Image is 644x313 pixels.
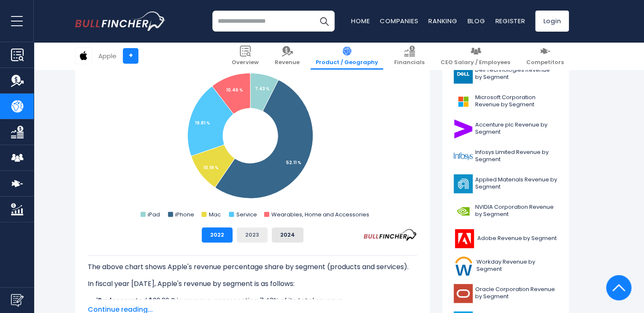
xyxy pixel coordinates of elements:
a: Login [535,11,569,32]
p: In fiscal year [DATE], Apple's revenue by segment is as follows: [88,279,417,289]
img: ORCL logo [454,284,473,303]
tspan: 10.19 % [203,165,219,171]
img: WDAY logo [454,256,474,275]
a: CEO Salary / Employees [436,42,515,70]
img: DELL logo [454,65,473,84]
a: Blog [467,16,485,25]
tspan: 10.46 % [226,87,243,93]
a: Oracle Corporation Revenue by Segment [449,282,563,305]
span: Oracle Corporation Revenue by Segment [475,286,557,300]
a: Workday Revenue by Segment [449,254,563,278]
img: ADBE logo [454,229,475,248]
img: ACN logo [454,119,473,138]
a: Applied Materials Revenue by Segment [449,172,563,195]
span: Competitors [526,59,564,66]
span: Infosys Limited Revenue by Segment [475,149,557,163]
span: Product / Geography [316,59,378,66]
a: Ranking [428,16,457,25]
a: Home [351,16,370,25]
span: CEO Salary / Employees [441,59,510,66]
text: Service [236,210,257,219]
text: iPhone [175,210,194,219]
text: iPad [148,210,160,219]
tspan: 19.81 % [195,120,210,126]
a: Companies [380,16,418,25]
tspan: 52.11 % [286,159,301,166]
span: Overview [232,59,259,66]
a: NVIDIA Corporation Revenue by Segment [449,200,563,223]
span: Applied Materials Revenue by Segment [475,176,557,191]
a: Competitors [521,42,569,70]
a: Register [495,16,525,25]
span: Workday Revenue by Segment [476,259,557,273]
img: MSFT logo [454,92,473,111]
text: Wearables, Home and Accessories [271,210,369,219]
a: Dell Technologies Revenue by Segment [449,62,563,86]
span: Revenue [275,59,300,66]
a: Go to homepage [75,11,166,31]
button: 2024 [272,227,303,243]
img: INFY logo [454,147,473,166]
span: Microsoft Corporation Revenue by Segment [475,94,557,108]
a: Product / Geography [311,42,383,70]
img: AMAT logo [454,174,473,193]
div: Apple [98,51,116,61]
li: generated $29.29 B in revenue, representing 7.43% of its total revenue. [88,296,417,306]
span: Dell Technologies Revenue by Segment [475,67,557,81]
a: Adobe Revenue by Segment [449,227,563,250]
a: Financials [389,42,430,70]
p: The above chart shows Apple's revenue percentage share by segment (products and services). [88,262,417,272]
span: Accenture plc Revenue by Segment [475,121,557,136]
span: Financials [394,59,425,66]
button: 2023 [237,227,268,243]
button: Search [314,11,335,32]
img: NVDA logo [454,202,473,221]
img: AAPL logo [76,48,92,64]
span: Adobe Revenue by Segment [477,235,557,242]
b: iPad [96,296,111,305]
span: NVIDIA Corporation Revenue by Segment [475,204,557,218]
a: + [123,48,138,64]
a: Microsoft Corporation Revenue by Segment [449,90,563,113]
tspan: 7.43 % [255,86,270,92]
text: Mac [208,210,220,219]
svg: Apple's Revenue Share by Segment [88,52,417,221]
a: Accenture plc Revenue by Segment [449,117,563,140]
a: Infosys Limited Revenue by Segment [449,145,563,168]
a: Overview [227,42,264,70]
a: Revenue [270,42,305,70]
img: bullfincher logo [75,11,166,31]
button: 2022 [202,227,233,243]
